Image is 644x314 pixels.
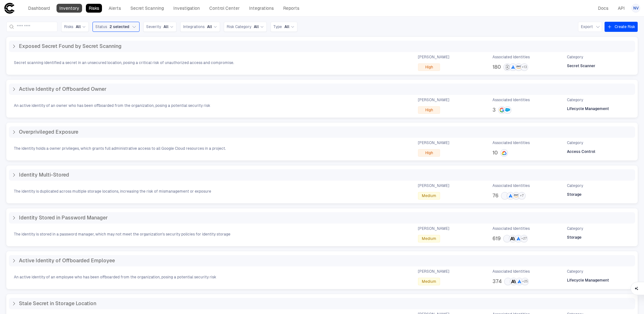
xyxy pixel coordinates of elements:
[567,269,583,274] span: Category
[19,86,106,92] span: Active Identity of Offboarded Owner
[6,208,638,246] div: Identity Stored in Password ManagerThe identity is stored in a password manager, which may not me...
[418,226,449,231] span: [PERSON_NAME]
[422,279,436,284] span: Medium
[76,24,81,29] span: All
[492,235,501,242] span: 619
[425,65,433,70] span: High
[605,22,638,32] button: Create Risk
[492,278,502,285] span: 374
[418,97,449,102] span: [PERSON_NAME]
[567,226,583,231] span: Category
[520,194,524,198] span: + 7
[418,55,449,60] span: [PERSON_NAME]
[146,24,161,29] span: Severity
[6,123,638,160] div: Overprivileged ExposureThe identity holds a owner privileges, which grants full administrative ac...
[19,43,122,49] span: Exposed Secret Found by Secret Scanning
[567,106,609,111] span: Lifecycle Management
[418,269,449,274] span: [PERSON_NAME]
[19,300,96,307] span: Stale Secret in Storage Location
[631,4,640,13] button: NV
[128,4,167,13] a: Secret Scanning
[14,189,211,194] span: The identity is duplicated across multiple storage locations, increasing the risk of mismanagemen...
[567,278,609,283] span: Lifecycle Management
[6,37,638,75] div: Exposed Secret Found by Secret ScanningSecret scanning identified a secret in an unsecured locati...
[422,193,436,198] span: Medium
[492,107,496,113] span: 3
[418,140,449,145] span: [PERSON_NAME]
[492,150,498,156] span: 10
[273,24,282,29] span: Type
[280,4,302,13] a: Reports
[246,4,277,13] a: Integrations
[57,4,82,13] a: Inventory
[567,55,583,60] span: Category
[425,150,433,155] span: High
[492,64,501,70] span: 180
[6,80,638,118] div: Active Identity of Offboarded OwnerAn active identity of an owner who has been offboarded from th...
[567,235,581,240] span: Storage
[14,275,216,280] span: An active identity of an employee who has been offboarded from the organization, posing a potenti...
[492,183,530,188] span: Associated Identities
[6,251,638,289] div: Active Identity of Offboarded EmployeeAn active identity of an employee who has been offboarded f...
[227,24,251,29] span: Risk Category
[14,146,226,151] span: The identity holds a owner privileges, which grants full administrative access to all Google Clou...
[615,4,628,13] a: API
[284,24,289,29] span: All
[567,97,583,102] span: Category
[425,108,433,113] span: High
[492,269,530,274] span: Associated Identities
[567,149,595,154] span: Access Control
[19,129,78,135] span: Overprivileged Exposure
[14,60,234,65] span: Secret scanning identified a secret in an unsecured location, posing a critical risk of unauthori...
[522,279,528,284] span: + 25
[522,65,527,69] span: + 13
[567,192,581,197] span: Storage
[595,4,611,13] a: Docs
[207,24,212,29] span: All
[110,24,129,29] span: 2 selected
[492,140,530,145] span: Associated Identities
[492,226,530,231] span: Associated Identities
[25,4,53,13] a: Dashboard
[183,24,205,29] span: Integrations
[254,24,259,29] span: All
[567,140,583,145] span: Category
[14,103,210,108] span: An active identity of an owner who has been offboarded from the organization, posing a potential ...
[170,4,203,13] a: Investigation
[422,236,436,241] span: Medium
[164,24,169,29] span: All
[492,97,530,102] span: Associated Identities
[19,215,108,221] span: Identity Stored in Password Manager
[14,232,230,237] span: The identity is stored in a password manager, which may not meet the organization's security poli...
[578,22,602,32] button: Export
[6,166,638,203] div: Identity Multi-StoredThe identity is duplicated across multiple storage locations, increasing the...
[19,258,115,264] span: Active Identity of Offboarded Employee
[19,172,69,178] span: Identity Multi-Stored
[86,4,102,13] a: Risks
[492,55,530,60] span: Associated Identities
[92,22,140,32] button: Status2 selected
[418,183,449,188] span: [PERSON_NAME]
[206,4,242,13] a: Control Center
[106,4,124,13] a: Alerts
[95,24,107,29] span: Status
[567,63,595,68] span: Secret Scanner
[521,236,527,241] span: + 27
[64,24,73,29] span: Risks
[492,193,498,199] span: 76
[633,6,639,11] span: NV
[567,183,583,188] span: Category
